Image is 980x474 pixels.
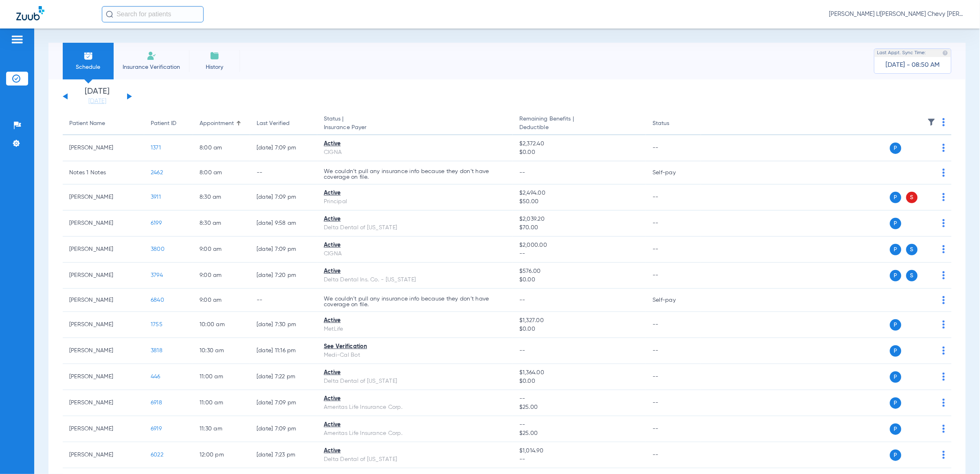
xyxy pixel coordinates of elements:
td: [DATE] 7:09 PM [250,135,317,161]
td: -- [646,263,701,289]
td: 11:00 AM [193,390,250,416]
th: Status [646,112,701,135]
span: S [906,244,918,255]
img: History [210,51,220,61]
span: Deductible [519,123,639,132]
span: 2462 [151,170,163,176]
th: Status | [317,112,513,135]
span: 1755 [151,322,163,327]
span: -- [519,348,525,353]
img: Zuub Logo [16,6,44,20]
div: Active [324,316,506,325]
td: 12:00 PM [193,442,250,468]
td: [PERSON_NAME] [63,237,144,263]
img: group-dot-blue.svg [943,144,945,152]
td: [PERSON_NAME] [63,390,144,416]
td: [PERSON_NAME] [63,135,144,161]
div: Last Verified [257,119,290,128]
div: Ameritas Life Insurance Corp. [324,403,506,412]
span: 6918 [151,400,162,406]
div: See Verification [324,342,506,351]
span: [PERSON_NAME] L![PERSON_NAME] Chevy [PERSON_NAME] DDS., INC. [829,10,964,18]
div: Appointment [200,119,234,128]
span: 3818 [151,348,163,353]
span: 6022 [151,452,163,458]
td: -- [646,135,701,161]
span: 6199 [151,220,162,226]
span: P [890,345,901,357]
img: group-dot-blue.svg [943,320,945,329]
div: Active [324,140,506,148]
img: group-dot-blue.svg [943,271,945,279]
td: 9:00 AM [193,263,250,289]
div: MetLife [324,325,506,334]
img: group-dot-blue.svg [943,451,945,459]
span: $0.00 [519,377,639,386]
td: 10:30 AM [193,338,250,364]
span: $576.00 [519,267,639,276]
span: $1,014.90 [519,447,639,455]
span: 3800 [151,246,165,252]
div: CIGNA [324,148,506,157]
td: -- [646,390,701,416]
div: Principal [324,197,506,206]
div: Ameritas Life Insurance Corp. [324,429,506,438]
div: Active [324,369,506,377]
div: Delta Dental of [US_STATE] [324,377,506,386]
span: $2,494.00 [519,189,639,197]
span: S [906,270,918,281]
span: $0.00 [519,148,639,157]
div: Active [324,447,506,455]
img: group-dot-blue.svg [943,219,945,227]
td: -- [646,211,701,237]
div: Active [324,241,506,250]
a: [DATE] [73,97,122,105]
img: group-dot-blue.svg [943,425,945,433]
td: [PERSON_NAME] [63,184,144,211]
div: CIGNA [324,250,506,258]
span: $2,039.20 [519,215,639,224]
div: Delta Dental of [US_STATE] [324,224,506,232]
span: P [890,270,901,281]
td: [PERSON_NAME] [63,416,144,442]
div: Patient ID [151,119,187,128]
td: [DATE] 7:22 PM [250,364,317,390]
td: -- [646,184,701,211]
div: Delta Dental of [US_STATE] [324,455,506,464]
td: -- [250,289,317,312]
td: -- [250,161,317,184]
span: P [890,218,901,229]
td: 8:00 AM [193,161,250,184]
span: $70.00 [519,224,639,232]
div: Medi-Cal Bot [324,351,506,360]
span: Schedule [69,63,108,71]
img: group-dot-blue.svg [943,347,945,355]
span: P [890,244,901,255]
div: Delta Dental Ins. Co. - [US_STATE] [324,276,506,284]
span: 1371 [151,145,161,151]
img: Schedule [83,51,93,61]
div: Patient Name [69,119,105,128]
span: $2,000.00 [519,241,639,250]
span: Insurance Verification [120,63,183,71]
td: [PERSON_NAME] [63,442,144,468]
span: -- [519,170,525,176]
img: group-dot-blue.svg [943,399,945,407]
span: -- [519,455,639,464]
div: Appointment [200,119,244,128]
td: [DATE] 7:09 PM [250,390,317,416]
div: Last Verified [257,119,311,128]
td: 11:00 AM [193,364,250,390]
div: Patient ID [151,119,176,128]
span: S [906,192,918,203]
img: group-dot-blue.svg [943,118,945,126]
td: -- [646,237,701,263]
td: 8:00 AM [193,135,250,161]
div: Active [324,421,506,429]
span: 446 [151,374,160,380]
td: [DATE] 11:16 PM [250,338,317,364]
div: Active [324,395,506,403]
span: $0.00 [519,276,639,284]
span: 6919 [151,426,162,432]
img: group-dot-blue.svg [943,296,945,304]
